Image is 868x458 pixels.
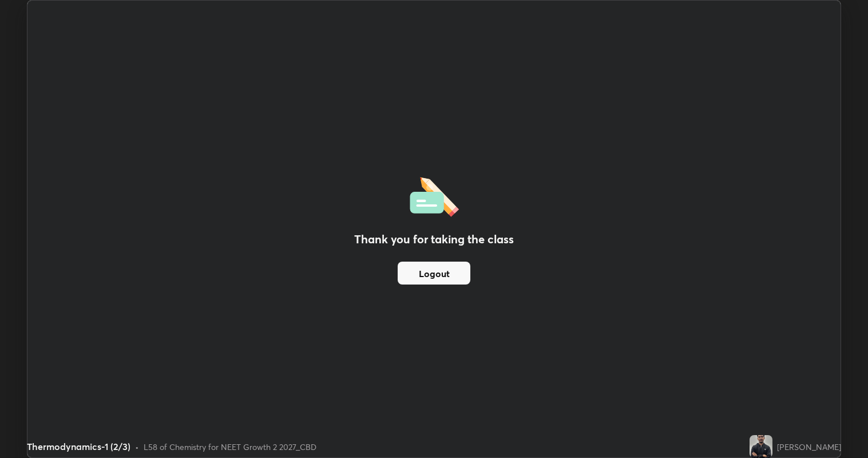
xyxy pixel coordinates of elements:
button: Logout [398,262,470,285]
div: L58 of Chemistry for NEET Growth 2 2027_CBD [144,441,316,453]
div: [PERSON_NAME] [777,441,841,453]
div: Thermodynamics-1 (2/3) [27,440,130,453]
img: 213def5e5dbf4e79a6b4beccebb68028.jpg [750,435,772,458]
img: offlineFeedback.1438e8b3.svg [410,173,459,217]
h2: Thank you for taking the class [354,231,514,248]
div: • [135,441,139,453]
